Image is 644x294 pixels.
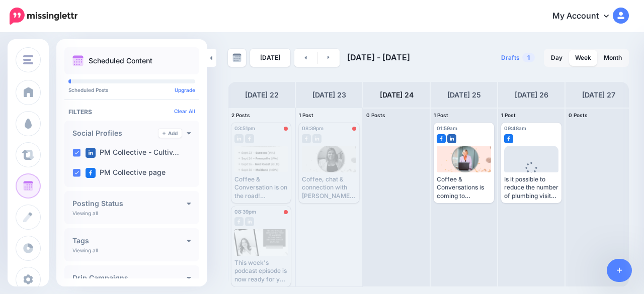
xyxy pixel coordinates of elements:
[86,168,96,178] img: facebook-square.png
[72,210,98,216] p: Viewing all
[72,274,187,281] h4: Drip Campaigns
[447,89,481,101] h4: [DATE] 25
[234,125,255,131] span: 03:51pm
[437,134,446,143] img: facebook-square.png
[542,4,629,29] a: My Account
[234,209,256,215] span: 08:39pm
[569,50,597,66] a: Week
[72,130,158,137] h4: Social Profiles
[86,168,166,178] label: PM Collective page
[447,134,456,143] img: linkedin-square.png
[174,108,195,114] a: Clear All
[23,55,33,64] img: menu.png
[68,108,195,116] h4: Filters
[175,87,195,93] a: Upgrade
[545,50,569,66] a: Day
[598,50,628,66] a: Month
[515,89,548,101] h4: [DATE] 26
[518,162,545,188] div: Loading
[522,53,535,62] span: 1
[72,237,187,244] h4: Tags
[86,148,179,158] label: PM Collective - Cultiv…
[72,200,187,207] h4: Posting Status
[234,175,288,200] div: Coffee & Conversation is on the road! We’re bringing good chats, great company, and warm brews ac...
[434,112,448,118] span: 1 Post
[501,112,516,118] span: 1 Post
[299,112,313,118] span: 1 Post
[504,134,513,143] img: facebook-square.png
[245,89,279,101] h4: [DATE] 22
[234,217,244,226] img: facebook-grey-square.png
[250,49,290,67] a: [DATE]
[437,175,491,200] div: Coffee & Conversations is coming to [GEOGRAPHIC_DATA]! Join [PERSON_NAME] from Blackbook Solution...
[501,55,520,61] span: Drafts
[380,89,414,101] h4: [DATE] 24
[312,134,321,143] img: linkedin-grey-square.png
[245,217,254,226] img: linkedin-grey-square.png
[302,134,311,143] img: facebook-grey-square.png
[72,247,98,253] p: Viewing all
[72,55,84,66] img: calendar.png
[10,8,77,25] img: Missinglettr
[234,134,244,143] img: linkedin-grey-square.png
[504,175,558,200] div: Is it possible to reduce the number of plumbing visits on a property? We think so... Listen to th...
[245,134,254,143] img: facebook-grey-square.png
[231,112,250,118] span: 2 Posts
[232,53,242,62] img: calendar-grey-darker.png
[569,112,588,118] span: 0 Posts
[158,129,182,138] a: Add
[437,125,457,131] span: 01:59am
[302,125,324,131] span: 08:39pm
[312,89,346,101] h4: [DATE] 23
[347,52,410,62] span: [DATE] - [DATE]
[366,112,385,118] span: 0 Posts
[86,148,96,158] img: linkedin-square.png
[89,57,152,64] p: Scheduled Content
[234,259,288,283] div: This week's podcast episode is now ready for you to listen to!! [URL][DOMAIN_NAME]
[504,125,526,131] span: 09:48am
[302,175,356,200] div: Coffee, chat & connection with [PERSON_NAME] from Recruit and Consult! 📅 [DATE] | ⏰ 8:30am 📍 Buck...
[582,89,615,101] h4: [DATE] 27
[68,87,195,92] p: Scheduled Posts
[495,49,541,67] a: Drafts1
